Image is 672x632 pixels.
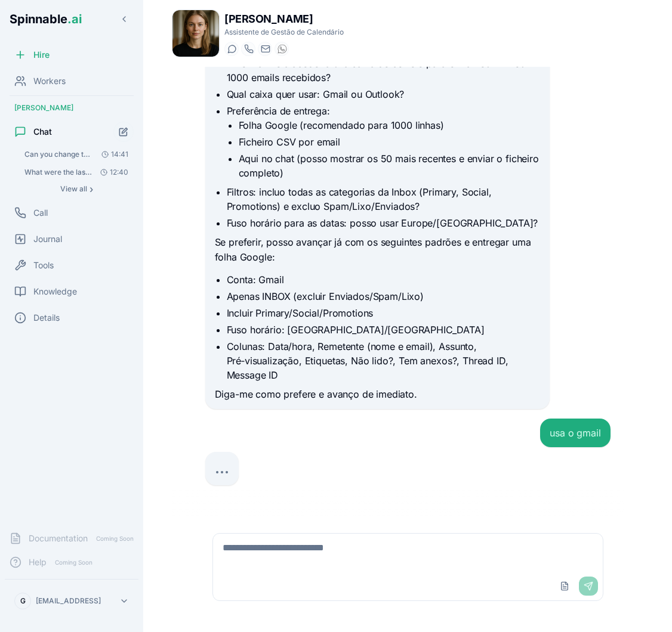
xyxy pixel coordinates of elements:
li: Folha Google (recomendado para 1000 linhas) [239,118,540,132]
span: .ai [67,12,82,26]
span: 12:40 [95,168,128,177]
button: WhatsApp [275,42,289,56]
button: G[EMAIL_ADDRESS] [10,589,134,613]
span: Tools [33,259,54,271]
span: Help [29,556,47,568]
li: Conta: Gmail [227,272,540,287]
span: › [90,184,93,194]
span: Can you change the headers in the presentation?: Feito! Já traduzi diretamente no PDF usando o sa... [24,150,92,159]
li: Autoriza-me a aceder à sua caixa de correio para extrair os últimos 1000 emails recebidos? [227,56,540,85]
li: Colunas: Data/hora, Remetente (nome e email), Assunto, Pré‑visualização, Etiquetas, Não lido?, Te... [227,339,540,382]
span: Spinnable [10,12,82,26]
button: Start a chat with Nina Omar [224,42,239,56]
span: Knowledge [33,286,77,298]
p: Se preferir, posso avançar já com os seguintes padrões e entregar uma folha Google: [215,235,540,265]
li: Filtros: incluo todas as categorias da Inbox (Primary, Social, Promotions) e excluo Spam/Lixo/Env... [227,185,540,213]
button: Send email to nina.omar@getspinnable.ai [258,42,272,56]
button: Start new chat [113,122,134,142]
span: Coming Soon [51,557,96,568]
span: 14:41 [97,150,128,159]
span: Details [33,312,60,324]
span: G [20,596,26,606]
span: Workers [33,75,66,87]
span: Hire [33,49,50,61]
h1: [PERSON_NAME] [224,11,344,27]
li: Fuso horário para as datas: posso usar Europe/[GEOGRAPHIC_DATA]? [227,216,540,230]
img: WhatsApp [278,44,287,54]
button: Start a call with Nina Omar [241,42,255,56]
img: Nina Omar [172,10,219,57]
span: Coming Soon [93,533,137,544]
p: Diga-me como prefere e avanço de imediato. [215,387,540,402]
button: Open conversation: Can you change the headers in the presentation? [19,146,134,163]
p: [EMAIL_ADDRESS] [36,596,101,606]
button: Show all conversations [19,182,134,196]
li: Incluir Primary/Social/Promotions [227,306,540,320]
span: What were the last 1000 emails I received: Posso listar os últimos 1000 emails que recebeu, mas p... [24,168,92,177]
li: Apenas INBOX (excluir Enviados/Spam/Lixo) [227,289,540,303]
div: usa o gmail [550,426,600,440]
span: Journal [33,233,62,245]
li: Ficheiro CSV por email [239,135,540,149]
span: Documentation [29,532,88,544]
li: Qual caixa quer usar: Gmail ou Outlook? [227,87,540,101]
div: [PERSON_NAME] [5,98,138,117]
span: Chat [33,126,52,138]
span: Call [33,207,48,219]
p: Assistente de Gestão de Calendário [224,27,344,37]
li: Aqui no chat (posso mostrar os 50 mais recentes e enviar o ficheiro completo) [239,151,540,180]
li: Fuso horário: [GEOGRAPHIC_DATA]/[GEOGRAPHIC_DATA] [227,323,540,337]
li: Preferência de entrega: [227,104,540,180]
span: View all [60,184,87,194]
button: Open conversation: What were the last 1000 emails I received [19,164,134,181]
